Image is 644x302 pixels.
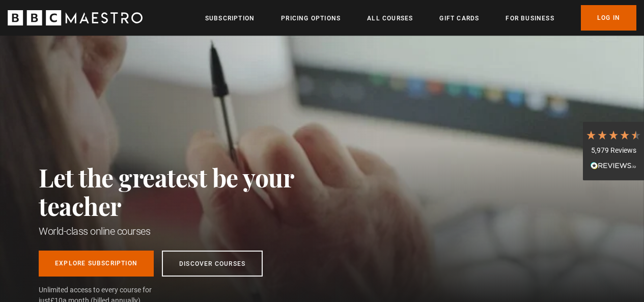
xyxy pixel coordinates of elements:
div: 4.7 Stars [585,129,641,141]
a: Log In [581,5,636,31]
a: Pricing Options [281,13,341,23]
img: REVIEWS.io [591,162,636,169]
a: For business [506,13,554,23]
nav: Primary [205,5,636,31]
h2: Let the greatest be your teacher [39,163,339,220]
div: 5,979 Reviews [585,146,641,156]
a: Gift Cards [439,13,479,23]
a: Explore Subscription [39,251,154,277]
a: All Courses [367,13,413,23]
svg: BBC Maestro [8,10,143,25]
a: Discover Courses [162,251,263,277]
div: Read All Reviews [585,160,641,173]
a: Subscription [205,13,255,23]
h1: World-class online courses [39,224,339,238]
div: 5,979 ReviewsRead All Reviews [583,122,644,181]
